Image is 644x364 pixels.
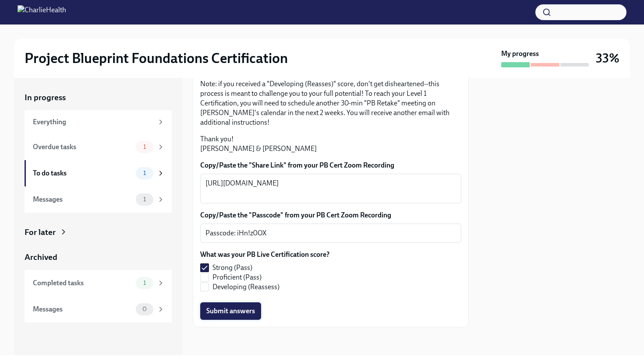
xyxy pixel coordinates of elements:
[25,110,172,134] a: Everything
[33,278,132,288] div: Completed tasks
[25,270,172,296] a: Completed tasks1
[596,50,619,66] h3: 33%
[33,168,132,178] div: To do tasks
[25,160,172,186] a: To do tasks1
[200,210,461,220] label: Copy/Paste the "Passcode" from your PB Cert Zoom Recording
[205,228,456,238] textarea: Passcode: iHn!z0OX
[25,252,172,263] a: Archived
[200,302,261,320] button: Submit answers
[138,280,151,286] span: 1
[212,273,262,282] span: Proficient (Pass)
[33,304,132,314] div: Messages
[205,178,456,199] textarea: [URL][DOMAIN_NAME]
[18,5,66,19] img: CharlieHealth
[33,195,132,204] div: Messages
[200,134,461,154] p: Thank you! [PERSON_NAME] & [PERSON_NAME]
[33,142,132,152] div: Overdue tasks
[212,263,252,273] span: Strong (Pass)
[200,79,461,127] p: Note: if you received a "Developing (Reasses)" score, don't get disheartened--this process is mea...
[138,196,151,203] span: 1
[25,134,172,160] a: Overdue tasks1
[25,227,56,238] div: For later
[33,117,153,127] div: Everything
[200,250,329,259] label: What was your PB Live Certification score?
[25,186,172,213] a: Messages1
[25,227,172,238] a: For later
[200,161,461,170] label: Copy/Paste the "Share Link" from your PB Cert Zoom Recording
[212,282,280,292] span: Developing (Reassess)
[25,49,288,67] h2: Project Blueprint Foundations Certification
[138,170,151,176] span: 1
[25,296,172,322] a: Messages0
[138,143,151,150] span: 1
[25,92,172,103] a: In progress
[206,307,255,315] span: Submit answers
[137,306,152,312] span: 0
[501,49,539,59] strong: My progress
